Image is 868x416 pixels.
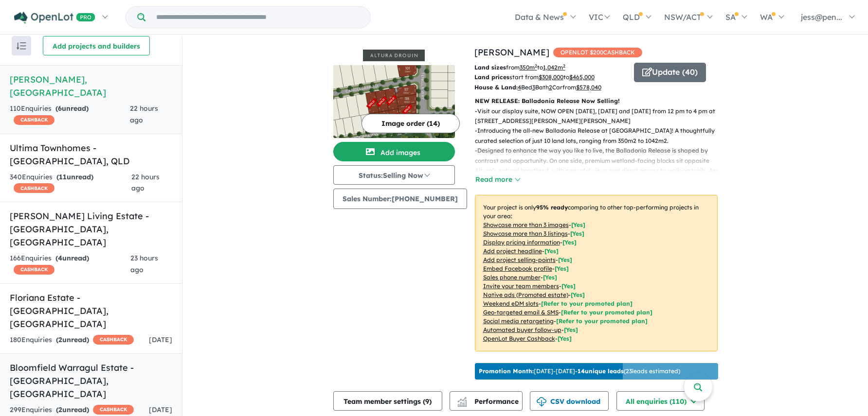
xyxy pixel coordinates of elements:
strong: ( unread) [56,173,93,181]
a: Altura - Drouin LogoAltura - Drouin [333,46,455,138]
span: [ Yes ] [543,274,557,281]
u: Social media retargeting [483,317,554,325]
span: CASHBACK [14,265,54,275]
span: [Refer to your promoted plan] [556,317,648,325]
u: Add project headline [483,247,542,255]
button: CSV download [530,391,609,411]
button: Update (40) [634,63,706,82]
img: Altura - Drouin Logo [337,50,451,61]
img: download icon [537,397,546,407]
span: 23 hours ago [130,254,158,274]
span: 22 hours ago [130,104,158,124]
strong: ( unread) [56,335,89,344]
button: Team member settings (9) [333,391,442,411]
b: Promotion Month: [479,367,534,375]
span: OPENLOT $ 200 CASHBACK [553,48,642,57]
u: $ 578,040 [576,84,601,91]
span: [ Yes ] [561,282,576,290]
span: [ Yes ] [558,256,572,263]
span: [ Yes ] [571,221,585,228]
span: 2 [58,335,62,344]
u: 3 [532,84,535,91]
p: Bed Bath Car from [474,83,627,92]
a: [PERSON_NAME] [474,47,549,58]
button: Image order (14) [362,114,460,133]
u: $ 465,000 [569,73,595,81]
span: [Yes] [571,291,585,298]
p: [DATE] - [DATE] - ( 23 leads estimated) [479,367,680,376]
span: [ Yes ] [544,247,559,255]
u: Invite your team members [483,282,559,290]
span: [ Yes ] [555,265,569,272]
img: Altura - Drouin [333,65,455,138]
h5: [PERSON_NAME] Living Estate - [GEOGRAPHIC_DATA] , [GEOGRAPHIC_DATA] [10,209,172,249]
u: Display pricing information [483,239,560,246]
u: Native ads (Promoted estate) [483,291,568,298]
span: 22 hours ago [131,173,160,193]
span: jess@pen... [801,12,842,22]
h5: Bloomfield Warragul Estate - [GEOGRAPHIC_DATA] , [GEOGRAPHIC_DATA] [10,361,172,400]
span: [ Yes ] [570,230,584,237]
span: [DATE] [149,335,172,344]
span: Performance [459,397,519,406]
u: 1,042 m [543,64,565,71]
span: to [537,64,565,71]
img: Openlot PRO Logo White [14,12,95,24]
u: Sales phone number [483,274,541,281]
button: Sales Number:[PHONE_NUMBER] [333,189,467,209]
input: Try estate name, suburb, builder or developer [147,7,368,28]
u: Embed Facebook profile [483,265,552,272]
sup: 2 [563,63,565,69]
span: 2 [58,405,62,414]
p: - Designed to enhance the way you like to live, the Balladonia Release is shaped by contrast and ... [475,146,725,195]
u: Automated buyer follow-up [483,326,561,333]
div: 180 Enquir ies [10,334,134,346]
strong: ( unread) [55,254,89,262]
button: Add images [333,142,455,161]
b: House & Land: [474,84,518,91]
button: Add projects and builders [43,36,150,55]
span: CASHBACK [14,183,54,193]
div: 340 Enquir ies [10,172,131,195]
u: Showcase more than 3 images [483,221,569,228]
span: 11 [59,173,67,181]
span: [DATE] [149,405,172,414]
span: [Yes] [564,326,578,333]
u: $ 308,000 [539,73,563,81]
u: 2 [549,84,552,91]
u: Geo-targeted email & SMS [483,309,559,316]
sup: 2 [535,63,537,69]
u: 350 m [520,64,537,71]
p: NEW RELEASE: Balladonia Release Now Selling! [475,96,718,106]
div: 166 Enquir ies [10,253,130,276]
span: 4 [58,254,62,262]
span: CASHBACK [14,115,54,125]
strong: ( unread) [55,104,89,113]
p: start from [474,72,627,82]
b: 14 unique leads [578,367,624,375]
b: Land prices [474,73,509,81]
div: 299 Enquir ies [10,404,134,416]
p: - Introducing the all-new Balladonia Release at [GEOGRAPHIC_DATA]! A thoughtfully curated selecti... [475,126,725,146]
u: Showcase more than 3 listings [483,230,568,237]
p: from [474,63,627,72]
h5: [PERSON_NAME] , [GEOGRAPHIC_DATA] [10,73,172,99]
h5: Floriana Estate - [GEOGRAPHIC_DATA] , [GEOGRAPHIC_DATA] [10,291,172,330]
img: line-chart.svg [457,397,466,402]
button: Read more [475,174,521,185]
b: 95 % ready [536,204,568,211]
h5: Ultima Townhomes - [GEOGRAPHIC_DATA] , QLD [10,141,172,168]
p: Your project is only comparing to other top-performing projects in your area: - - - - - - - - - -... [475,195,718,351]
u: Add project selling-points [483,256,556,263]
span: [Refer to your promoted plan] [541,300,633,307]
u: OpenLot Buyer Cashback [483,335,555,342]
span: CASHBACK [93,335,134,345]
button: Status:Selling Now [333,165,455,185]
u: Weekend eDM slots [483,300,539,307]
strong: ( unread) [56,405,89,414]
span: [ Yes ] [562,239,577,246]
span: CASHBACK [93,405,134,415]
button: All enquiries (110) [616,391,705,411]
img: bar-chart.svg [457,400,467,406]
img: sort.svg [17,42,26,50]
